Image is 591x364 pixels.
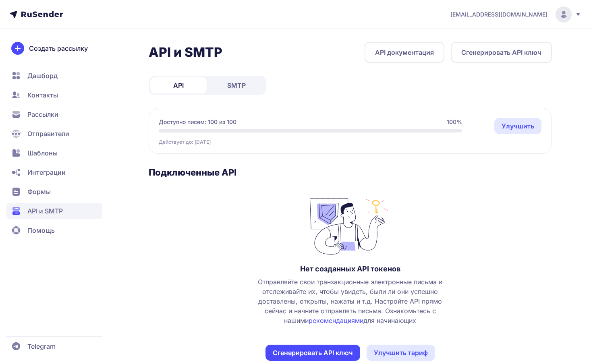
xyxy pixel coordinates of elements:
[310,194,390,254] img: no_photo
[300,264,400,274] h3: Нет созданных API токенов
[6,338,102,354] a: Telegram
[365,42,444,63] a: API документация
[149,167,552,178] h3: Подключенные API
[27,206,63,216] span: API и SMTP
[173,81,184,90] span: API
[447,118,462,126] span: 100%
[27,187,51,196] span: Формы
[367,345,435,361] a: Улучшить тариф
[29,43,88,53] span: Создать рассылку
[159,139,211,145] span: Действует до: [DATE]
[265,345,360,361] button: Сгенерировать API ключ
[27,225,55,235] span: Помощь
[451,42,552,63] button: Сгенерировать API ключ
[27,129,69,139] span: Отправители
[149,44,222,60] h2: API и SMTP
[150,77,207,93] a: API
[250,277,450,325] span: Отправляйте свои транзакционные электронные письма и отслеживайте их, чтобы увидеть, были ли они ...
[227,81,246,90] span: SMTP
[27,148,58,158] span: Шаблоны
[450,10,547,19] span: [EMAIL_ADDRESS][DOMAIN_NAME]
[159,118,236,126] span: Доступно писем: 100 из 100
[494,118,541,134] a: Улучшить
[27,71,58,81] span: Дашборд
[208,77,265,93] a: SMTP
[27,168,66,177] span: Интеграции
[27,90,58,100] span: Контакты
[27,341,56,351] span: Telegram
[309,316,363,325] a: рекомендациями
[27,110,58,119] span: Рассылки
